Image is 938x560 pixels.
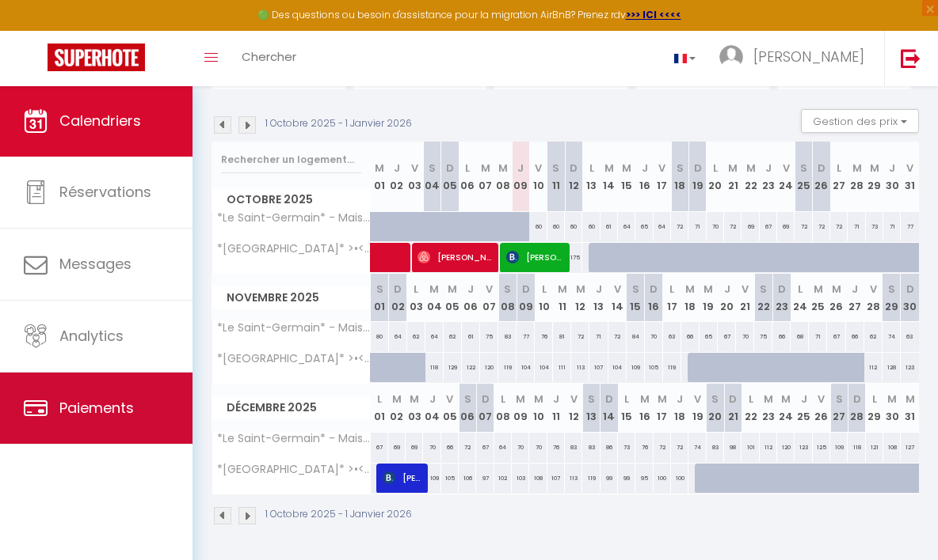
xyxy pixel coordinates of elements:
abbr: D [482,392,490,407]
div: 62 [407,322,425,351]
div: 86 [601,433,618,462]
span: Messages [59,254,132,274]
abbr: J [642,161,648,176]
th: 14 [608,274,627,322]
abbr: L [377,392,382,407]
div: 67 [476,433,494,462]
div: 73 [866,212,883,241]
abbr: V [658,161,665,176]
th: 19 [700,274,718,322]
th: 14 [601,142,618,212]
th: 16 [645,274,663,322]
span: *Le Saint-Germain* - Maison en bois [215,322,373,334]
abbr: M [375,161,384,176]
th: 17 [654,384,671,432]
th: 08 [494,384,512,432]
abbr: V [486,282,493,297]
div: 72 [671,212,688,241]
abbr: M [870,161,879,176]
abbr: J [852,282,858,297]
abbr: V [742,282,749,297]
div: 69 [777,212,795,241]
th: 23 [772,274,791,322]
img: ... [719,45,743,69]
abbr: D [694,161,702,176]
div: 77 [517,322,535,351]
abbr: S [588,392,595,407]
abbr: D [394,282,402,297]
div: 71 [589,322,608,351]
div: 64 [654,212,671,241]
th: 01 [371,384,388,432]
th: 18 [681,274,700,322]
div: 66 [441,433,459,462]
th: 20 [707,384,724,432]
abbr: M [728,161,738,176]
a: Chercher [230,31,308,86]
span: Paiements [59,398,134,418]
div: 72 [671,433,688,462]
div: 61 [601,212,618,241]
div: 64 [494,433,512,462]
div: 64 [425,322,444,351]
abbr: J [596,282,602,297]
th: 09 [512,384,529,432]
div: 70 [736,322,754,351]
div: 70 [512,433,529,462]
abbr: L [624,392,629,407]
div: 72 [459,433,476,462]
div: 70 [707,212,724,241]
span: Décembre 2025 [212,396,370,419]
abbr: M [576,282,585,297]
th: 03 [406,384,423,432]
div: 65 [700,322,718,351]
th: 24 [791,274,809,322]
a: >>> ICI <<<< [626,8,681,21]
abbr: S [711,392,719,407]
div: 77 [901,212,919,241]
th: 19 [688,384,706,432]
div: 84 [627,322,645,351]
th: 23 [760,142,777,212]
abbr: M [516,392,525,407]
abbr: J [677,392,683,407]
div: 60 [547,212,565,241]
th: 02 [389,274,407,322]
abbr: L [414,282,418,297]
div: 60 [582,212,600,241]
abbr: M [832,282,841,297]
th: 07 [476,142,494,212]
button: Gestion des prix [801,109,919,133]
abbr: J [765,161,772,176]
div: 72 [795,212,812,241]
abbr: S [888,282,895,297]
th: 16 [635,384,653,432]
div: 76 [535,322,553,351]
div: 62 [864,322,883,351]
div: 128 [883,353,901,382]
th: 11 [553,274,571,322]
div: 175 [565,243,582,272]
abbr: M [448,282,457,297]
div: 83 [498,322,517,351]
th: 06 [462,274,480,322]
abbr: S [632,282,639,297]
th: 06 [459,142,476,212]
div: 64 [618,212,635,241]
input: Rechercher un logement... [221,146,361,174]
div: 104 [517,353,535,382]
div: 76 [547,433,565,462]
th: 15 [627,274,645,322]
div: 69 [406,433,423,462]
abbr: M [558,282,567,297]
abbr: J [394,161,400,176]
div: 105 [645,353,663,382]
th: 23 [760,384,777,432]
div: 69 [388,433,406,462]
abbr: V [818,392,825,407]
div: 63 [901,322,919,351]
abbr: M [534,392,543,407]
span: *[GEOGRAPHIC_DATA]* >•< studio calme avec terrasse [215,353,373,365]
div: 83 [582,433,600,462]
